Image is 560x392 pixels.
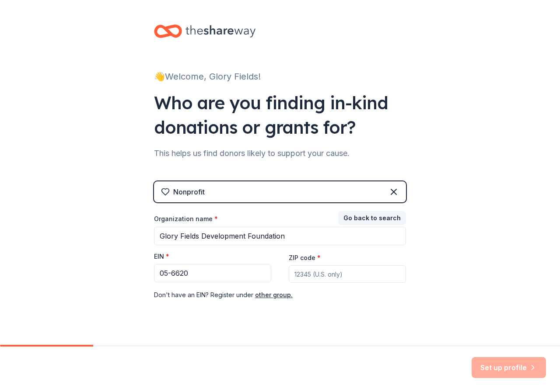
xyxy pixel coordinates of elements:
label: Organization name [154,215,218,223]
label: EIN [154,252,169,261]
div: Who are you finding in-kind donations or grants for? [154,90,406,139]
label: ZIP code [289,253,321,262]
button: other group. [255,290,293,300]
input: American Red Cross [154,227,406,245]
input: 12345 (U.S. only) [289,265,406,283]
div: This helps us find donors likely to support your cause. [154,146,406,160]
div: Don ' t have an EIN? Register under [154,290,406,300]
input: 12-3456789 [154,264,271,282]
div: 👋 Welcome, Glory Fields! [154,69,406,83]
div: Nonprofit [173,187,205,197]
button: Go back to search [338,211,406,225]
